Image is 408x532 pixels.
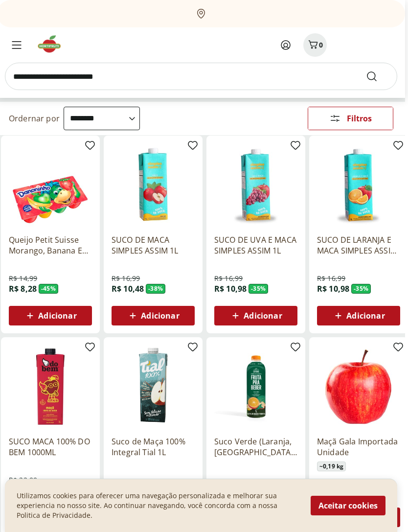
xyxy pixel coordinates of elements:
[214,306,297,325] button: Adicionar
[308,107,393,130] button: Filtros
[5,33,28,57] button: Menu
[317,274,345,283] span: R$ 16,99
[9,436,92,458] a: SUCO MACA 100% DO BEM 1000ML
[9,113,60,124] label: Ordernar por
[112,306,195,325] button: Adicionar
[214,143,297,227] img: SUCO DE UVA E MACA SIMPLES ASSIM 1L
[214,283,247,294] span: R$ 10,98
[317,462,346,471] span: ~ 0,19 kg
[9,274,37,283] span: R$ 14,99
[214,234,297,256] a: SUCO DE UVA E MACA SIMPLES ASSIM 1L
[317,345,400,428] img: Maçã Gala Importada Unidade
[36,34,69,54] img: Hortifruti
[5,63,397,90] input: search
[9,306,92,325] button: Adicionar
[319,40,323,49] span: 0
[112,274,140,283] span: R$ 16,99
[39,284,58,294] span: - 45 %
[346,312,385,320] span: Adicionar
[311,496,385,515] button: Aceitar cookies
[112,143,195,227] img: SUCO DE MACA SIMPLES ASSIM 1L
[214,345,297,428] img: Suco Verde (Laranja, Hortelã, Couve, Maça e Gengibre) 1L
[112,345,195,428] img: Suco de Maça 100% Integral Tial 1L
[317,306,400,325] button: Adicionar
[112,283,144,294] span: R$ 10,48
[141,312,179,320] span: Adicionar
[38,312,76,320] span: Adicionar
[214,274,243,283] span: R$ 16,99
[112,234,195,256] a: SUCO DE MACA SIMPLES ASSIM 1L
[317,143,400,227] img: SUCO DE LARANJA E MACA SIMPLES ASSIM 1L
[17,491,299,520] p: Utilizamos cookies para oferecer uma navegação personalizada e melhorar sua experiencia no nosso ...
[249,284,268,294] span: - 35 %
[317,234,400,256] a: SUCO DE LARANJA E MACA SIMPLES ASSIM 1L
[317,436,400,458] a: Maçã Gala Importada Unidade
[9,475,37,485] span: R$ 22,99
[112,436,195,458] a: Suco de Maça 100% Integral Tial 1L
[9,283,37,294] span: R$ 8,28
[146,284,165,294] span: - 38 %
[9,234,92,256] a: Queijo Petit Suisse Morango, Banana E Maçã-Verde Toy Story 4 Danoninho Bandeja 320G 8 Unidades
[351,284,371,294] span: - 35 %
[9,345,92,428] img: SUCO MACA 100% DO BEM 1000ML
[366,70,389,82] button: Submit Search
[329,113,341,124] svg: Abrir Filtros
[303,33,327,57] button: Carrinho
[347,115,372,122] span: Filtros
[9,143,92,227] img: Queijo Petit Suisse Morango, Banana E Maçã-Verde Toy Story 4 Danoninho Bandeja 320G 8 Unidades
[244,312,282,320] span: Adicionar
[214,436,297,458] a: Suco Verde (Laranja, [GEOGRAPHIC_DATA], Couve, Maça e Gengibre) 1L
[317,283,349,294] span: R$ 10,98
